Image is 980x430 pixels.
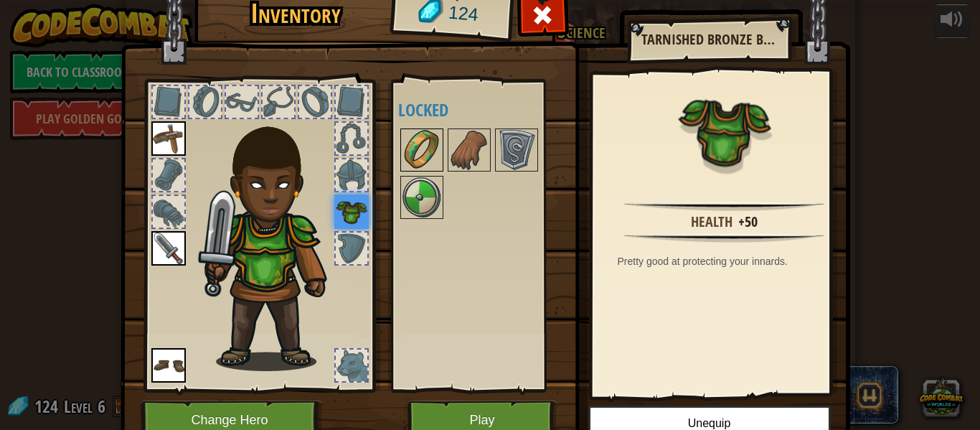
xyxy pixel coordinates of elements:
[402,177,442,218] img: portrait.png
[402,130,442,170] img: portrait.png
[738,212,758,233] div: +50
[151,348,186,383] img: portrait.png
[641,32,776,47] h2: Tarnished Bronze Breastplate
[624,233,824,243] img: hr.png
[691,212,732,233] div: Health
[398,101,578,119] h4: Locked
[624,202,824,211] img: hr.png
[151,121,186,156] img: portrait.png
[618,254,839,268] div: Pretty good at protecting your innards.
[496,130,537,170] img: portrait.png
[151,231,186,266] img: portrait.png
[449,130,489,170] img: portrait.png
[198,107,352,371] img: raider_hair.png
[334,195,369,229] img: portrait.png
[678,84,771,177] img: portrait.png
